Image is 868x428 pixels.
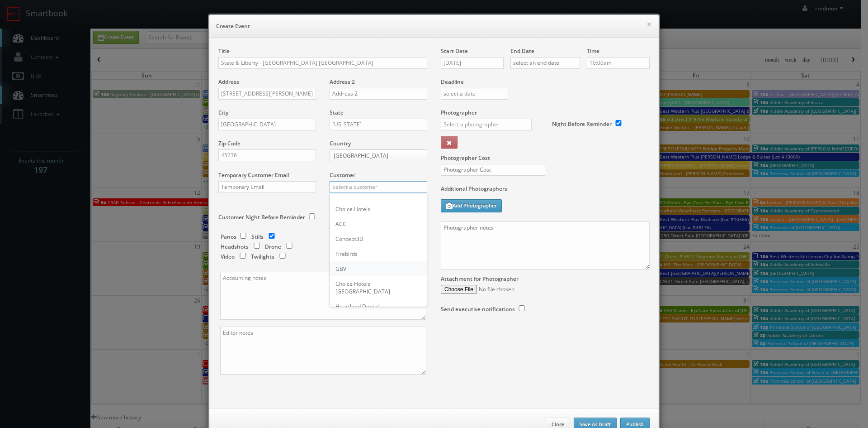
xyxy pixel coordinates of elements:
label: Attachment for Photographer [441,275,519,283]
label: Night Before Reminder [552,120,612,128]
input: Select a photographer [441,119,532,130]
div: GBV [330,261,427,276]
label: Deadline [434,78,656,86]
label: Time [587,47,599,55]
label: Headshots [221,243,249,250]
label: Country [330,139,351,147]
label: Start Date [441,47,468,55]
label: Reshoot [329,244,351,252]
a: [GEOGRAPHIC_DATA] [330,149,427,162]
div: Firebirds [330,246,427,261]
div: Concept3D [330,231,427,246]
label: Temporary Customer Email [218,171,289,179]
div: Heartland Dental [330,299,427,314]
input: Zip Code [218,149,316,161]
button: Add Photographer [441,199,502,212]
label: Drone [265,243,281,250]
div: Choice Hotels [330,202,427,216]
button: × [646,21,652,27]
label: Additional Photographers [441,185,650,197]
span: [GEOGRAPHIC_DATA] [334,150,415,162]
input: Photographer Cost [441,164,545,176]
label: Send executive notifications [441,305,515,313]
label: City [218,109,228,116]
div: ACC [330,216,427,231]
div: Choice Hotels [GEOGRAPHIC_DATA] [330,276,427,299]
input: Address 2 [330,88,427,100]
label: Address [218,78,239,86]
label: Address 2 [330,78,355,86]
h6: Create Event [216,22,652,31]
input: select a date [441,57,504,69]
input: Title [218,57,427,69]
label: Stills [251,233,264,240]
input: Address [218,88,316,100]
label: Customer Night Before Reminder [218,213,305,221]
label: Photographer [441,109,477,116]
input: select an end date [510,57,580,69]
label: Video [221,253,235,260]
input: Temporary Email [218,181,316,193]
input: select a date [441,88,508,100]
label: State [330,109,344,116]
label: Photographer Cost [434,154,656,162]
label: Twilights [251,253,274,260]
input: Select a customer [330,181,427,193]
label: Panos [221,233,236,240]
label: Customer [330,171,355,179]
input: Select a state [330,119,427,130]
label: Title [218,47,230,55]
input: City [218,119,316,130]
label: End Date [510,47,534,55]
label: Zip Code [218,139,241,147]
